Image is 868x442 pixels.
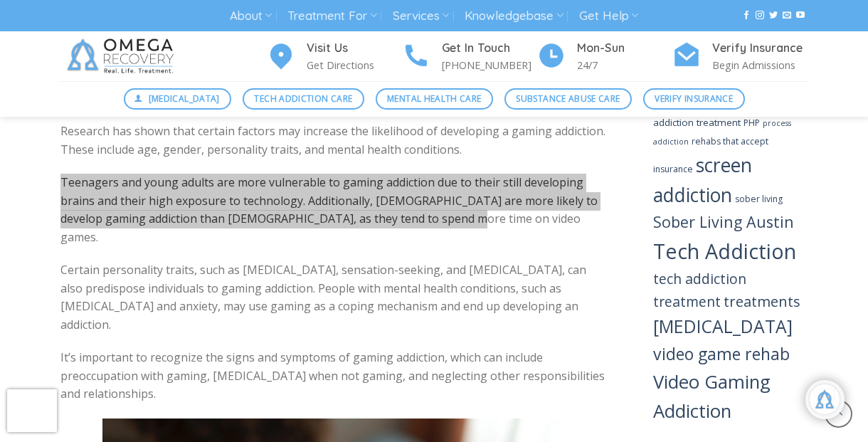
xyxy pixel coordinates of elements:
iframe: reCAPTCHA [7,389,57,432]
p: [PHONE_NUMBER] [442,57,537,73]
span: [MEDICAL_DATA] [149,92,220,105]
a: Visit Us Get Directions [267,39,402,74]
p: Certain personality traits, such as [MEDICAL_DATA], sensation-seeking, and [MEDICAL_DATA], can al... [60,261,610,334]
a: Treatment For [287,3,376,29]
a: Video Gaming Addiction (34 items) [653,369,771,423]
p: Research has shown that certain factors may increase the likelihood of developing a gaming addict... [60,122,610,159]
span: Substance Abuse Care [516,92,620,105]
span: Tech Addiction Care [254,92,352,105]
a: About [230,3,272,29]
h4: Visit Us [307,39,402,58]
p: 24/7 [577,57,672,73]
a: video game rehab (23 items) [653,342,790,365]
a: rehabs that accept insurance (4 items) [653,135,768,175]
a: screen addiction (38 items) [653,152,752,208]
a: Get Help [579,3,638,29]
a: sober living (4 items) [735,193,783,205]
h4: Verify Insurance [712,39,808,58]
a: Services [393,3,449,29]
a: Follow on YouTube [796,11,805,21]
a: Tech Addiction Care [243,88,364,110]
h4: Mon-Sun [577,39,672,58]
a: Substance Abuse Care [504,88,632,110]
p: It’s important to recognize the signs and symptoms of gaming addiction, which can include preoccu... [60,349,610,404]
a: treatments (15 items) [724,291,800,311]
p: Begin Admissions [712,57,808,73]
a: Video Game Addiction (29 items) [653,315,793,338]
a: Knowledgebase [465,3,563,29]
a: Verify Insurance [643,88,745,110]
a: PHP (4 items) [743,117,760,129]
a: Tech Addiction (54 items) [653,237,796,265]
p: Get Directions [307,57,402,73]
a: [MEDICAL_DATA] [124,88,232,110]
span: Verify Insurance [655,92,733,105]
img: Omega Recovery [60,31,185,81]
a: Sober Living Austin (18 items) [653,211,794,232]
a: Verify Insurance Begin Admissions [672,39,808,74]
a: Follow on Facebook [742,11,751,21]
a: Send us an email [783,11,791,21]
h4: Get In Touch [442,39,537,58]
span: Mental Health Care [387,92,481,105]
a: Follow on Instagram [756,11,764,21]
a: Get In Touch [PHONE_NUMBER] [402,39,537,74]
p: Teenagers and young adults are more vulnerable to gaming addiction due to their still developing ... [60,174,610,246]
a: tech addiction treatment (13 items) [653,269,746,311]
a: Follow on Twitter [769,11,778,21]
a: Mental Health Care [376,88,493,110]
